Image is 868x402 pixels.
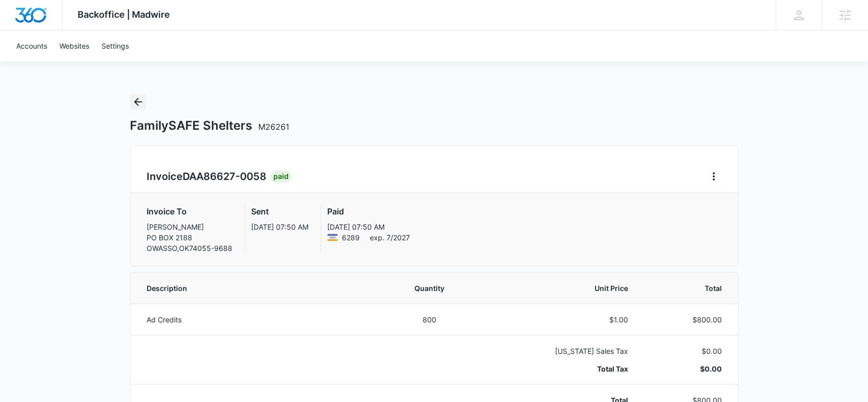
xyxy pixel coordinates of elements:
span: M26261 [258,122,289,132]
span: Total [652,283,722,294]
span: Unit Price [488,283,628,294]
p: $0.00 [652,363,722,374]
span: Visa ending with [342,232,360,243]
div: Paid [270,170,292,182]
h3: Sent [251,205,308,217]
h1: FamilySAFE Shelters [130,118,289,133]
span: Quantity [396,283,464,294]
p: $0.00 [652,346,722,356]
button: Back [130,94,146,110]
td: 800 [384,304,476,335]
span: exp. 7/2027 [370,232,410,243]
p: Total Tax [488,363,628,374]
h3: Paid [327,205,410,217]
a: Accounts [10,30,53,61]
span: DAA86627-0058 [183,170,266,182]
a: Websites [53,30,95,61]
a: Settings [95,30,135,61]
p: [DATE] 07:50 AM [251,222,308,232]
h2: Invoice [147,169,270,184]
p: [DATE] 07:50 AM [327,222,410,232]
p: $800.00 [652,314,722,325]
span: Description [147,283,372,294]
p: [PERSON_NAME] PO BOX 2188 OWASSO , OK 74055-9688 [147,222,232,253]
p: [US_STATE] Sales Tax [488,346,628,356]
h3: Invoice To [147,205,232,217]
span: Backoffice | Madwire [78,9,170,20]
p: Ad Credits [147,314,372,325]
p: $1.00 [488,314,628,325]
button: Home [706,168,722,185]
